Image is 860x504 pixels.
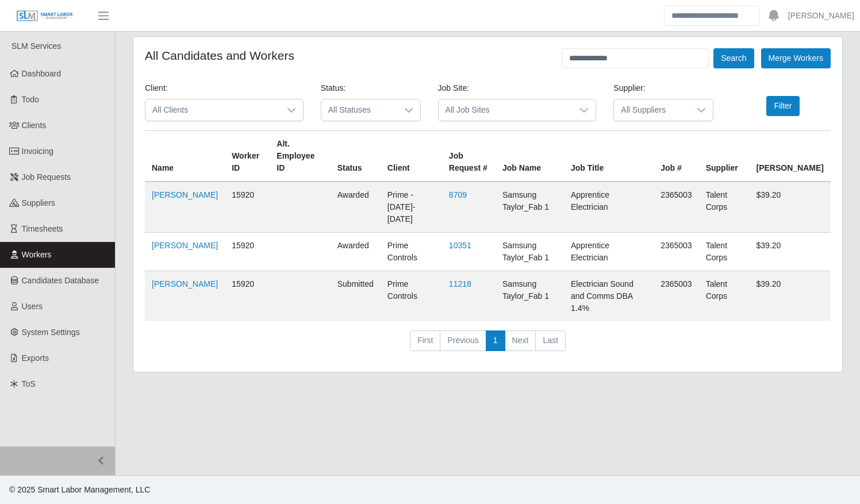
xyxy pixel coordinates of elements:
span: Timesheets [22,224,63,233]
td: Samsung Taylor_Fab 1 [496,271,564,322]
span: SLM Services [11,41,61,51]
label: Status: [321,82,346,94]
td: Prime - [DATE]-[DATE] [381,182,442,233]
span: Todo [22,95,39,104]
td: 2365003 [654,233,699,271]
th: Job Request # [442,131,496,182]
span: System Settings [22,328,80,337]
td: Apprentice Electrician [564,233,654,271]
a: [PERSON_NAME] [152,190,218,199]
span: Candidates Database [22,276,99,285]
th: Name [145,131,225,182]
td: $39.20 [749,182,831,233]
td: awarded [331,233,381,271]
input: Search [664,6,759,26]
td: 15920 [225,233,270,271]
button: Search [713,48,754,68]
span: All Statuses [321,99,397,121]
button: Filter [766,96,799,116]
td: $39.20 [749,233,831,271]
span: Exports [22,353,49,363]
span: Dashboard [22,69,62,78]
span: All Clients [145,99,280,121]
td: Talent Corps [699,182,750,233]
td: awarded [331,182,381,233]
td: Prime Controls [381,233,442,271]
th: Alt. Employee ID [270,131,330,182]
td: Samsung Taylor_Fab 1 [496,233,564,271]
a: 1 [486,330,505,351]
th: Client [381,131,442,182]
th: Job Title [564,131,654,182]
label: Supplier: [613,82,645,94]
span: Users [22,302,43,311]
span: Workers [22,250,52,259]
td: Talent Corps [699,233,750,271]
th: Status [331,131,381,182]
nav: pagination [145,330,831,360]
td: 2365003 [654,182,699,233]
td: 2365003 [654,271,699,322]
td: Talent Corps [699,271,750,322]
span: © 2025 Smart Labor Management, LLC [9,485,150,494]
a: [PERSON_NAME] [788,10,854,22]
td: 15920 [225,271,270,322]
button: Merge Workers [761,48,831,68]
td: Samsung Taylor_Fab 1 [496,182,564,233]
th: Supplier [699,131,750,182]
img: SLM Logo [16,10,74,22]
td: 15920 [225,182,270,233]
a: [PERSON_NAME] [152,279,218,288]
span: Suppliers [22,198,55,207]
span: All Suppliers [614,99,690,121]
h4: All Candidates and Workers [145,48,294,63]
td: submitted [331,271,381,322]
th: Job # [654,131,699,182]
a: 10351 [449,241,471,250]
th: Worker ID [225,131,270,182]
span: ToS [22,379,36,388]
a: [PERSON_NAME] [152,241,218,250]
td: $39.20 [749,271,831,322]
span: Job Requests [22,172,71,182]
td: Electrician Sound and Comms DBA 1.4% [564,271,654,322]
span: All Job Sites [439,99,573,121]
a: 8709 [449,190,467,199]
span: Invoicing [22,147,53,156]
a: 11218 [449,279,471,288]
td: Prime Controls [381,271,442,322]
label: Client: [145,82,168,94]
span: Clients [22,121,47,130]
label: Job Site: [438,82,469,94]
th: [PERSON_NAME] [749,131,831,182]
th: Job Name [496,131,564,182]
td: Apprentice Electrician [564,182,654,233]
